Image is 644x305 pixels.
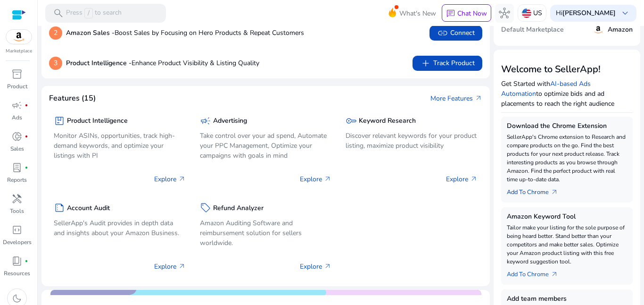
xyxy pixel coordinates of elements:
p: Resources [4,269,30,278]
span: / [84,8,93,18]
span: arrow_outward [551,188,558,196]
p: Amazon Auditing Software and reimbursement solution for sellers worldwide. [200,218,332,248]
button: addTrack Product [413,56,482,71]
p: Press to search [66,8,122,18]
h5: Amazon [608,26,633,34]
span: search [53,8,64,19]
p: 2 [49,26,62,40]
span: add [420,58,431,69]
span: Connect [437,27,475,39]
button: chatChat Now [442,4,491,22]
p: SellerApp's Audit provides in depth data and insights about your Amazon Business. [54,218,186,238]
p: Hi [556,10,616,17]
p: Explore [154,174,186,184]
span: chat [446,9,455,18]
p: Developers [3,238,32,246]
b: Amazon Sales - [66,28,115,37]
span: dark_mode [11,293,23,304]
span: What's New [399,5,436,22]
h5: Refund Analyzer [213,204,264,212]
img: amazon.svg [6,30,32,44]
span: book_4 [11,255,23,267]
h5: Download the Chrome Extension [507,122,627,130]
span: inventory_2 [11,68,23,80]
h5: Default Marketplace [501,26,564,34]
span: arrow_outward [551,271,558,278]
p: Take control over your ad spend, Automate your PPC Management, Optimize your campaigns with goals... [200,131,332,161]
span: campaign [200,115,211,127]
h5: Account Audit [67,204,110,212]
b: [PERSON_NAME] [562,8,616,17]
span: fiber_manual_record [25,103,28,107]
b: Product Intelligence - [66,59,132,68]
span: hub [499,8,510,19]
p: Monitor ASINs, opportunities, track high-demand keywords, and optimize your listings with PI [54,131,186,161]
span: donut_small [11,131,23,142]
h4: Features (15) [49,94,96,103]
p: Explore [300,174,331,184]
p: Enhance Product Visibility & Listing Quality [66,58,259,68]
span: keyboard_arrow_down [619,8,631,19]
h5: Add team members [507,295,627,303]
span: code_blocks [11,224,23,236]
p: Product [7,82,27,91]
h5: Amazon Keyword Tool [507,213,627,221]
span: fiber_manual_record [25,135,28,138]
span: arrow_outward [324,175,331,183]
p: Explore [300,262,331,271]
a: Add To Chrome [507,184,566,197]
p: Chat Now [457,9,487,18]
h5: Keyword Research [359,117,416,125]
p: Boost Sales by Focusing on Hero Products & Repeat Customers [66,28,304,38]
span: Track Product [420,58,475,69]
button: hub [495,4,514,23]
span: fiber_manual_record [25,259,28,263]
a: Add To Chrome [507,266,566,279]
button: linkConnect [429,25,482,41]
img: us.svg [522,8,531,18]
span: arrow_outward [470,175,478,183]
span: arrow_outward [178,175,186,183]
a: AI-based Ads Automation [501,79,591,98]
h5: Product Intelligence [67,117,128,125]
p: Reports [7,176,27,184]
p: SellerApp's Chrome extension to Research and compare products on the go. Find the best products f... [507,133,627,184]
p: Get Started with to optimize bids and ad placements to reach the right audience [501,79,633,109]
span: arrow_outward [178,263,186,270]
span: arrow_outward [324,263,331,270]
span: summarize [54,202,65,213]
p: Explore [446,174,478,184]
span: key [346,115,357,127]
span: lab_profile [11,162,23,173]
a: More Featuresarrow_outward [430,93,482,103]
span: arrow_outward [475,94,482,102]
p: Explore [154,262,186,271]
span: fiber_manual_record [25,166,28,169]
span: sell [200,202,211,213]
h3: Welcome to SellerApp! [501,64,633,75]
p: 3 [49,57,62,70]
p: Marketplace [6,48,32,55]
p: Ads [12,113,22,122]
span: handyman [11,193,23,204]
p: Sales [10,144,24,153]
h5: Advertising [213,117,247,125]
span: link [437,27,448,39]
p: Tailor make your listing for the sole purpose of being heard better. Stand better than your compe... [507,223,627,266]
p: Discover relevant keywords for your product listing, maximize product visibility [346,131,478,151]
img: amazon.svg [593,24,604,35]
p: US [533,5,542,21]
span: campaign [11,100,23,111]
span: package [54,115,65,127]
p: Tools [10,207,24,215]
